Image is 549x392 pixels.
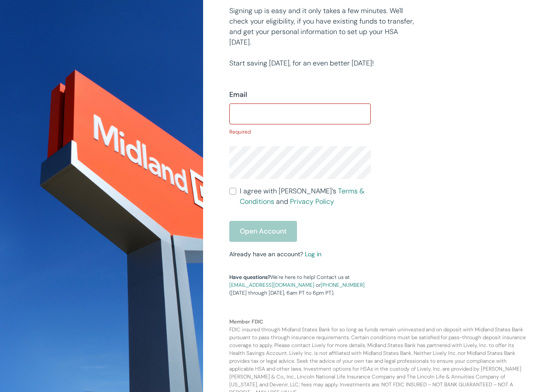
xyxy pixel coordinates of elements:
a: [PHONE_NUMBER] [321,282,365,289]
a: Privacy Policy [290,197,334,206]
p: We're here to help! Contact us at or ([DATE] through [DATE], 6am PT to 6pm PT). [229,273,371,297]
b: Member FDIC [229,318,263,325]
span: I agree with [PERSON_NAME]’s and [240,186,371,207]
a: [EMAIL_ADDRESS][DOMAIN_NAME] [229,282,314,289]
strong: Have questions? [229,274,270,281]
a: Log in [305,250,321,258]
p: Signing up is easy and it only takes a few minutes. We'll check your eligibility, if you have exi... [229,6,421,48]
p: Start saving [DATE], for an even better [DATE]! [229,58,421,69]
small: Already have an account? [229,250,321,258]
label: Email [229,89,247,100]
p: Required [229,128,371,136]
